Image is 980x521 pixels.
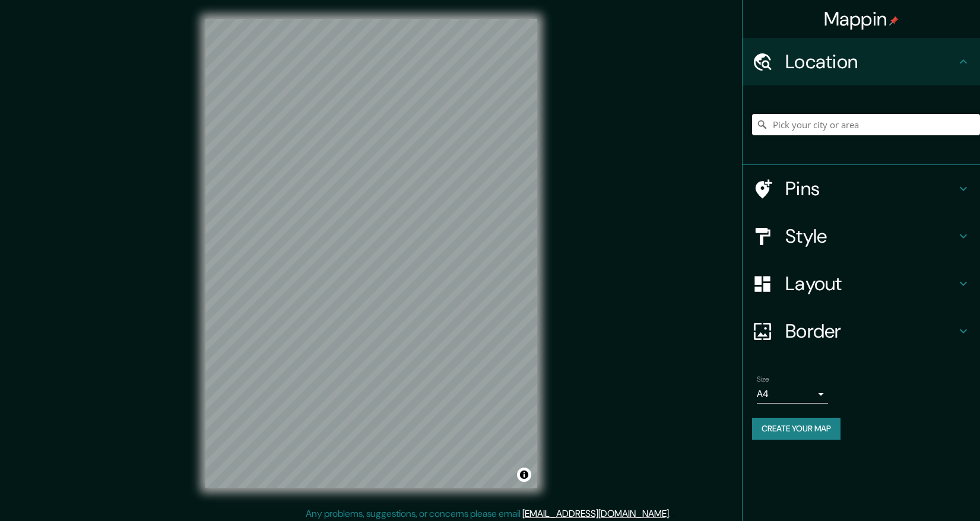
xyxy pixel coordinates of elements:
[743,307,980,355] div: Border
[785,272,956,296] h4: Layout
[673,507,675,521] div: .
[743,212,980,260] div: Style
[743,165,980,212] div: Pins
[205,19,537,488] canvas: Map
[517,468,531,482] button: Toggle attribution
[757,374,769,385] label: Size
[785,177,956,201] h4: Pins
[671,507,673,521] div: .
[757,385,828,404] div: A4
[785,224,956,248] h4: Style
[752,114,980,135] input: Pick your city or area
[889,16,899,26] img: pin-icon.png
[743,38,980,85] div: Location
[785,50,956,74] h4: Location
[752,418,841,440] button: Create your map
[306,507,671,521] p: Any problems, suggestions, or concerns please email .
[785,319,956,343] h4: Border
[522,507,669,520] a: [EMAIL_ADDRESS][DOMAIN_NAME]
[743,260,980,307] div: Layout
[824,7,899,31] h4: Mappin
